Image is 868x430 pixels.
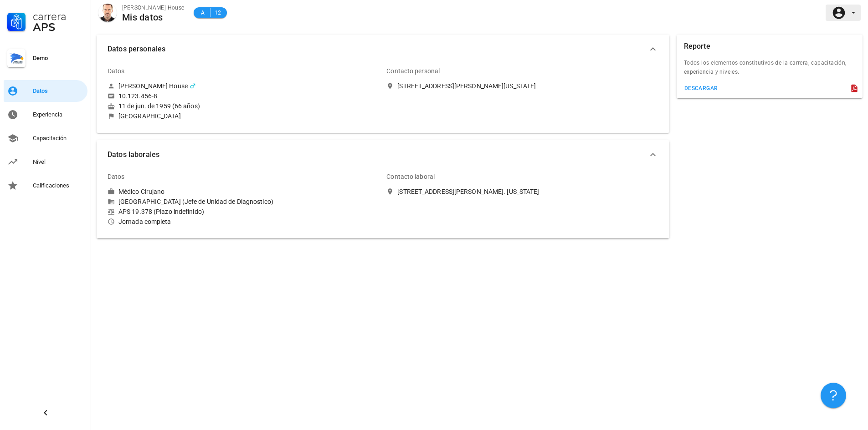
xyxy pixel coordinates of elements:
[214,8,221,17] span: 12
[118,187,165,196] div: Médico Cirujano
[33,11,84,22] div: Carrera
[118,82,188,90] div: [PERSON_NAME] House
[33,135,84,142] div: Capacitación
[386,82,658,90] a: [STREET_ADDRESS][PERSON_NAME][US_STATE]
[386,60,440,82] div: Contacto personal
[386,187,658,196] a: [STREET_ADDRESS][PERSON_NAME]. [US_STATE]
[33,87,84,95] div: Datos
[4,127,87,149] a: Capacitación
[397,187,539,196] div: [STREET_ADDRESS][PERSON_NAME]. [US_STATE]
[677,58,863,82] div: Todos los elementos constitutivos de la carrera; capacitación, experiencia y niveles.
[4,175,87,197] a: Calificaciones
[397,82,536,90] div: [STREET_ADDRESS][PERSON_NAME][US_STATE]
[33,22,84,33] div: APS
[33,158,84,166] div: Nivel
[4,151,87,173] a: Nivel
[108,218,379,226] div: Jornada completa
[122,3,185,12] div: [PERSON_NAME] House
[4,104,87,126] a: Experiencia
[386,166,435,187] div: Contacto laboral
[97,140,669,169] button: Datos laborales
[98,4,117,22] div: avatar
[108,148,647,161] span: Datos laborales
[680,82,722,95] button: descargar
[199,8,206,17] span: A
[108,102,379,110] div: 11 de jun. de 1959 (66 años)
[4,80,87,102] a: Datos
[108,60,125,82] div: Datos
[33,55,84,62] div: Demo
[122,12,185,22] div: Mis datos
[684,85,718,91] div: descargar
[684,35,710,58] div: Reporte
[97,35,669,64] button: Datos personales
[108,207,379,216] div: APS 19.378 (Plazo indefinido)
[108,197,379,206] div: [GEOGRAPHIC_DATA] (Jefe de Unidad de Diagnostico)
[118,112,181,120] div: [GEOGRAPHIC_DATA]
[108,43,647,56] span: Datos personales
[33,182,84,189] div: Calificaciones
[108,166,125,187] div: Datos
[33,111,84,118] div: Experiencia
[118,92,157,100] div: 10.123.456-8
